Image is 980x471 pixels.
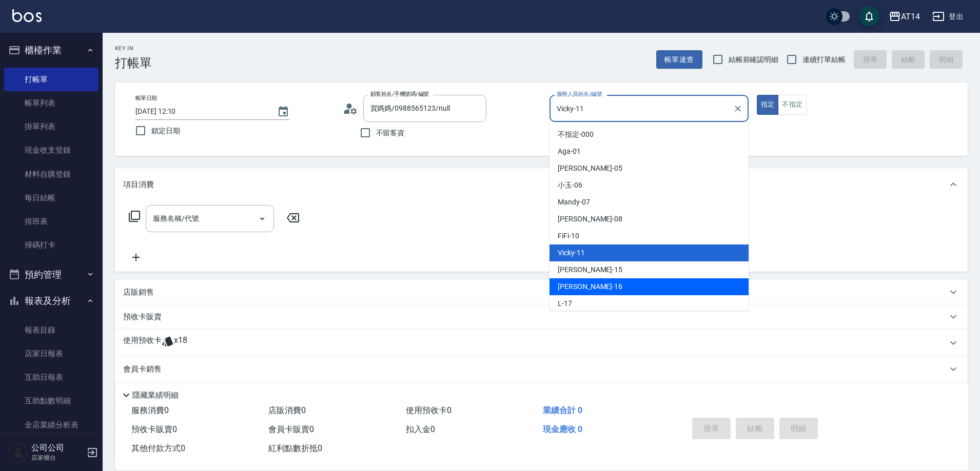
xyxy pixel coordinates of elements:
button: 報表及分析 [4,288,99,314]
p: 項目消費 [123,179,154,190]
button: Clear [731,101,745,116]
span: 業績合計 0 [543,405,582,415]
button: 不指定 [778,95,807,115]
h2: Key In [115,45,152,52]
label: 服務人員姓名/編號 [557,90,602,98]
img: Logo [12,9,42,22]
a: 互助點數明細 [4,389,99,413]
div: 項目消費 [115,168,968,201]
span: 其他付款方式 0 [131,443,185,453]
a: 排班表 [4,210,99,233]
div: 店販銷售 [115,280,968,304]
a: 全店業績分析表 [4,413,99,437]
span: [PERSON_NAME] -05 [558,163,622,174]
span: FiFi -10 [558,231,579,241]
img: Person [8,442,29,463]
p: 店家櫃台 [31,453,84,462]
span: 店販消費 0 [268,405,306,415]
span: Vicky -11 [558,248,585,258]
span: [PERSON_NAME] -16 [558,281,622,292]
label: 帳單日期 [135,94,157,102]
span: [PERSON_NAME] -08 [558,214,622,224]
span: 紅利點數折抵 0 [268,443,322,453]
span: 不留客資 [376,128,405,138]
div: 使用預收卡x18 [115,329,968,357]
button: Choose date, selected date is 2025-10-05 [271,99,296,124]
button: save [859,6,879,27]
label: 顧客姓名/手機號碼/編號 [370,90,429,98]
span: 連續打單結帳 [802,54,846,65]
button: 櫃檯作業 [4,37,99,64]
h5: 公司公司 [31,443,84,453]
span: 使用預收卡 0 [406,405,452,415]
a: 掛單列表 [4,115,99,138]
a: 每日結帳 [4,186,99,210]
p: 預收卡販賣 [123,312,162,322]
a: 互助日報表 [4,365,99,389]
span: 鎖定日期 [151,126,180,136]
div: 紅利點數剩餘點數: 8 [115,381,968,406]
span: [PERSON_NAME] -15 [558,264,622,275]
a: 打帳單 [4,68,99,91]
button: 帳單速查 [656,50,702,69]
a: 現金收支登錄 [4,138,99,162]
h3: 打帳單 [115,56,152,70]
span: 預收卡販賣 0 [131,424,177,434]
button: 指定 [757,95,779,115]
p: 隱藏業績明細 [132,390,179,401]
button: 登出 [928,7,968,26]
div: 預收卡販賣 [115,304,968,329]
span: Aga -01 [558,146,581,157]
p: 會員卡銷售 [123,364,162,375]
span: Mandy -07 [558,197,590,208]
button: AT14 [885,6,924,27]
span: x18 [174,335,187,351]
button: Open [254,211,270,227]
span: L -17 [558,298,572,309]
span: 扣入金 0 [406,424,435,434]
div: 會員卡銷售 [115,357,968,381]
span: 服務消費 0 [131,405,169,415]
a: 掃碼打卡 [4,233,99,257]
div: AT14 [901,10,920,23]
p: 使用預收卡 [123,335,162,351]
a: 店家日報表 [4,342,99,365]
span: 會員卡販賣 0 [268,424,314,434]
span: 結帳前確認明細 [729,54,779,65]
a: 帳單列表 [4,91,99,115]
p: 店販銷售 [123,287,154,298]
input: YYYY/MM/DD hh:mm [135,103,267,120]
button: 預約管理 [4,261,99,288]
span: 小玉 -06 [558,180,582,191]
span: 現金應收 0 [543,424,582,434]
a: 報表目錄 [4,318,99,342]
a: 材料自購登錄 [4,162,99,186]
span: 不指定 -000 [558,129,594,140]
